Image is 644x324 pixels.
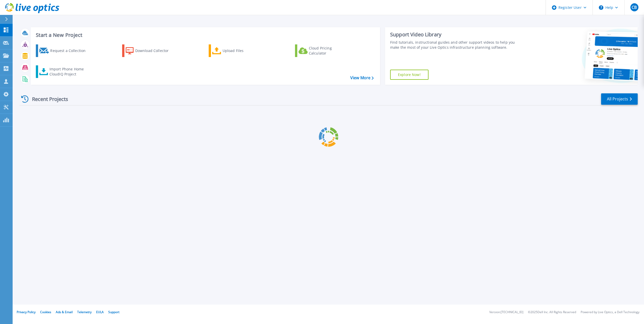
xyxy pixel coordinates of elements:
a: Download Collector [122,44,178,57]
a: EULA [96,310,104,314]
div: Find tutorials, instructional guides and other support videos to help you make the most of your L... [390,40,521,50]
div: Import Phone Home CloudIQ Project [49,67,89,77]
a: Explore Now! [390,70,428,80]
a: Ads & Email [56,310,73,314]
span: CB [632,5,637,9]
a: Upload Files [209,44,265,57]
div: Download Collector [135,46,176,56]
li: © 2025 Dell Inc. All Rights Reserved [528,311,576,314]
a: Cookies [40,310,51,314]
div: Cloud Pricing Calculator [309,46,349,56]
div: Request a Collection [50,46,91,56]
div: Recent Projects [19,93,75,105]
a: Cloud Pricing Calculator [295,44,351,57]
div: Support Video Library [390,31,521,38]
a: Support [108,310,119,314]
a: Telemetry [77,310,92,314]
h3: Start a New Project [36,32,373,38]
li: Powered by Live Optics, a Dell Technology [581,311,639,314]
a: Request a Collection [36,44,92,57]
a: Privacy Policy [17,310,36,314]
div: Upload Files [223,46,263,56]
a: View More [350,75,374,80]
li: Version: [TECHNICAL_ID] [489,311,523,314]
a: All Projects [601,93,638,105]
